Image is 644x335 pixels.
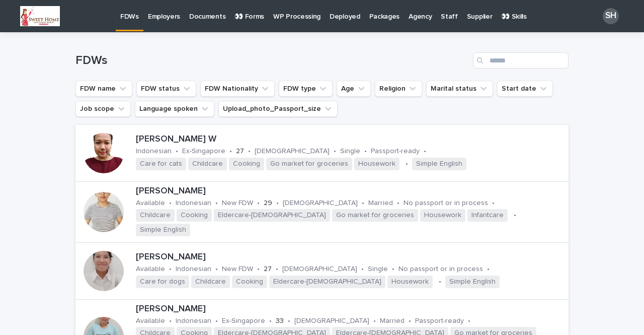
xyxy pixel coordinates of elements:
[362,199,364,208] p: •
[169,265,172,274] p: •
[218,101,338,117] button: Upload_photo_Passport_size
[191,276,230,288] span: Childcare
[371,147,420,156] p: Passport-ready
[200,81,275,97] button: FDW Nationality
[176,265,211,274] p: Indonesian
[283,199,358,208] p: [DEMOGRAPHIC_DATA]
[420,209,465,222] span: Housework
[75,81,132,97] button: FDW name
[75,182,569,243] a: [PERSON_NAME]Available•Indonesian•New FDW•29•[DEMOGRAPHIC_DATA]•Married•No passport or in process...
[215,265,218,274] p: •
[340,147,360,156] p: Single
[75,243,569,300] a: [PERSON_NAME]Available•Indonesian•New FDW•27•[DEMOGRAPHIC_DATA]•Single•No passport or in process•...
[276,199,279,208] p: •
[136,81,196,97] button: FDW status
[337,81,371,97] button: Age
[492,199,495,208] p: •
[264,265,272,274] p: 27
[392,265,394,274] p: •
[334,147,336,156] p: •
[229,158,264,170] span: Cooking
[294,317,369,325] p: [DEMOGRAPHIC_DATA]
[514,211,516,220] p: •
[214,209,330,222] span: Eldercare-[DEMOGRAPHIC_DATA]
[603,8,619,24] div: SH
[136,199,165,208] p: Available
[424,147,426,156] p: •
[426,81,493,97] button: Marital status
[397,199,399,208] p: •
[188,158,227,170] span: Childcare
[169,199,172,208] p: •
[257,199,260,208] p: •
[136,304,565,315] p: [PERSON_NAME]
[177,209,212,222] span: Cooking
[176,147,178,156] p: •
[473,52,569,69] input: Search
[497,81,553,97] button: Start date
[487,265,490,274] p: •
[135,101,214,117] button: Language spoken
[276,317,284,325] p: 33
[282,265,357,274] p: [DEMOGRAPHIC_DATA]
[368,199,393,208] p: Married
[468,317,470,325] p: •
[75,125,569,182] a: [PERSON_NAME] WIndonesian•Ex-Singapore•27•[DEMOGRAPHIC_DATA]•Single•Passport-ready•Care for catsC...
[269,317,272,325] p: •
[288,317,290,325] p: •
[387,276,433,288] span: Housework
[248,147,251,156] p: •
[136,276,189,288] span: Care for dogs
[136,209,175,222] span: Childcare
[20,6,60,26] img: O6Di93u2HnIeZnGWWeSDG7eZhlPTAhmItNUsTynCCo0
[354,158,399,170] span: Housework
[445,276,500,288] span: Simple English
[136,147,172,156] p: Indonesian
[404,199,488,208] p: No passport or in process
[215,199,218,208] p: •
[373,317,376,325] p: •
[467,209,508,222] span: Infantcare
[136,317,165,325] p: Available
[406,160,408,168] p: •
[276,265,278,274] p: •
[222,199,253,208] p: New FDW
[269,276,385,288] span: Eldercare-[DEMOGRAPHIC_DATA]
[332,209,418,222] span: Go market for groceries
[75,53,469,68] h1: FDWs
[439,278,441,286] p: •
[136,134,565,145] p: [PERSON_NAME] W
[222,317,265,325] p: Ex-Singapore
[229,147,232,156] p: •
[169,317,172,325] p: •
[361,265,364,274] p: •
[364,147,367,156] p: •
[375,81,422,97] button: Religion
[222,265,253,274] p: New FDW
[182,147,225,156] p: Ex-Singapore
[412,158,466,170] span: Simple English
[409,317,411,325] p: •
[136,158,186,170] span: Care for cats
[176,317,211,325] p: Indonesian
[236,147,244,156] p: 27
[176,199,211,208] p: Indonesian
[136,186,565,197] p: [PERSON_NAME]
[368,265,388,274] p: Single
[279,81,333,97] button: FDW type
[255,147,330,156] p: [DEMOGRAPHIC_DATA]
[266,158,352,170] span: Go market for groceries
[75,101,131,117] button: Job scope
[136,252,565,263] p: [PERSON_NAME]
[136,224,190,236] span: Simple English
[232,276,267,288] span: Cooking
[415,317,464,325] p: Passport-ready
[398,265,483,274] p: No passport or in process
[380,317,405,325] p: Married
[264,199,272,208] p: 29
[215,317,218,325] p: •
[136,265,165,274] p: Available
[257,265,260,274] p: •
